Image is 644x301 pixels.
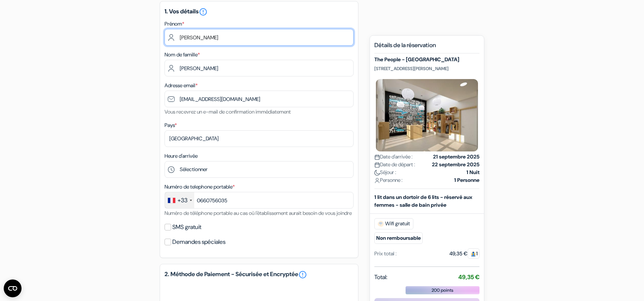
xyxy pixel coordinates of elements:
[374,169,396,176] span: Séjour :
[374,154,380,160] img: calendar.svg
[378,221,384,227] img: free_wifi.svg
[165,51,200,59] label: Nom de famille
[466,169,479,176] strong: 1 Nuit
[165,152,198,160] label: Heure d'arrivée
[374,162,380,168] img: calendar.svg
[374,232,423,244] small: Non remboursable
[165,270,354,279] h5: 2. Méthode de Paiement - Sécurisée et Encryptée
[374,176,403,184] span: Personne :
[468,248,479,259] span: 1
[165,20,184,28] label: Prénom
[172,237,225,247] label: Demandes spéciales
[165,192,354,209] input: 6 12 34 56 78
[165,60,354,76] input: Entrer le nom de famille
[165,210,352,216] small: Numéro de téléphone portable au cas où l'établissement aurait besoin de vous joindre
[374,153,413,161] span: Date d'arrivée :
[199,7,208,16] i: error_outline
[165,7,354,16] h5: 1. Vos détails
[374,42,479,53] h5: Détails de la réservation
[374,56,479,63] h5: The People - [GEOGRAPHIC_DATA]
[432,161,479,169] strong: 22 septembre 2025
[374,178,380,183] img: user_icon.svg
[172,222,201,232] label: SMS gratuit
[433,153,479,161] strong: 21 septembre 2025
[178,196,188,205] div: +33
[454,176,479,184] strong: 1 Personne
[374,218,413,229] span: Wifi gratuit
[432,287,453,294] span: 200 points
[298,270,307,279] a: error_outline
[374,170,380,176] img: moon.svg
[165,192,194,208] div: France: +33
[165,82,198,89] label: Adresse email
[374,194,472,208] b: 1 lit dans un dortoir de 6 lits - réservé aux femmes - salle de bain privée
[374,161,415,169] span: Date de départ :
[4,279,22,297] button: Ouvrir le widget CMP
[165,29,354,46] input: Entrez votre prénom
[449,250,479,258] div: 49,35 €
[165,108,291,115] small: Vous recevrez un e-mail de confirmation immédiatement
[374,66,479,72] p: [STREET_ADDRESS][PERSON_NAME]
[374,250,397,258] div: Prix total :
[458,273,479,281] strong: 49,35 €
[374,273,387,282] span: Total:
[165,183,235,191] label: Numéro de telephone portable
[165,121,177,129] label: Pays
[471,251,476,257] img: guest.svg
[199,7,208,15] a: error_outline
[165,91,354,107] input: Entrer adresse e-mail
